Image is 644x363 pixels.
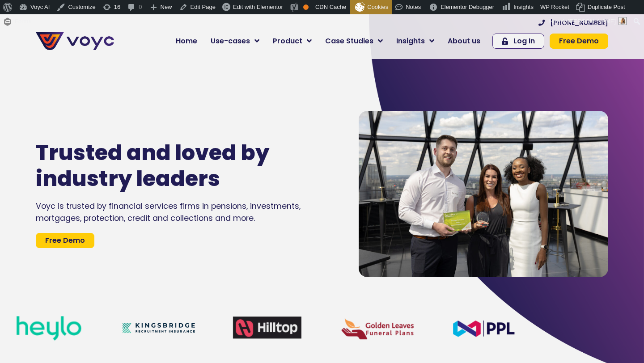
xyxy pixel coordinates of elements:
a: Home [169,32,204,50]
a: Insights [390,32,441,50]
div: Voyc is trusted by financial services firms in pensions, investments, mortgages, protection, cred... [36,200,332,224]
div: OK [303,4,309,10]
span: About us [448,36,480,46]
a: Case Studies [318,32,390,50]
a: Product [266,32,318,50]
img: voyc-full-logo [36,32,114,50]
span: Insights [396,36,425,46]
span: Product [273,36,302,46]
span: Edit with Elementor [233,4,283,10]
span: Free Demo [45,237,85,244]
a: Free Demo [550,34,608,49]
span: Free Demo [559,38,599,45]
a: Log In [492,34,544,49]
a: Use-cases [204,32,266,50]
a: Free Demo [36,233,94,248]
h1: Trusted and loved by industry leaders [36,140,305,191]
span: Log In [513,38,535,45]
span: [PERSON_NAME] [568,18,616,25]
span: Home [176,36,197,46]
span: Forms [15,14,31,29]
span: Use-cases [211,36,250,46]
a: About us [441,32,487,50]
span: Case Studies [325,36,373,46]
a: [PHONE_NUMBER] [538,20,608,26]
a: Howdy, [546,14,630,29]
